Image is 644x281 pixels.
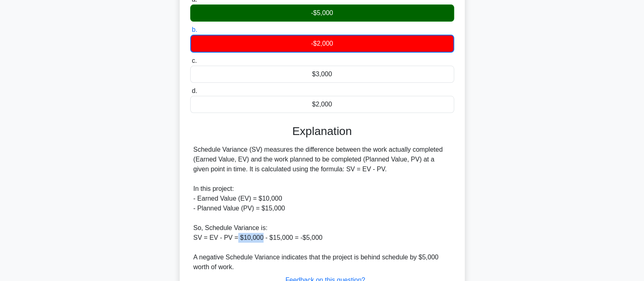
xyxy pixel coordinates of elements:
[190,66,454,83] div: $3,000
[190,35,454,53] div: -$2,000
[192,57,197,64] span: c.
[193,145,451,272] div: Schedule Variance (SV) measures the difference between the work actually completed (Earned Value,...
[192,87,197,94] span: d.
[190,96,454,113] div: $2,000
[195,124,449,138] h3: Explanation
[192,26,197,33] span: b.
[190,4,454,22] div: -$5,000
